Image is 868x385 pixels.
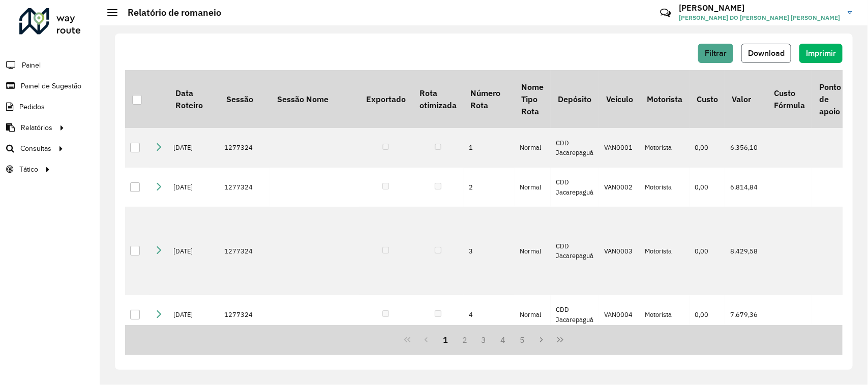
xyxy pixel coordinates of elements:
[654,2,676,24] a: Contato Rápido
[515,295,551,335] td: Normal
[168,295,219,335] td: [DATE]
[168,128,219,168] td: [DATE]
[515,70,551,128] th: Nome Tipo Rota
[493,330,513,349] button: 4
[219,128,270,168] td: 1277324
[168,168,219,207] td: [DATE]
[599,70,640,128] th: Veículo
[551,330,570,349] button: Last Page
[690,128,725,168] td: 0,00
[20,143,51,154] span: Consultas
[679,13,840,22] span: [PERSON_NAME] DO [PERSON_NAME] [PERSON_NAME]
[690,207,725,295] td: 0,00
[551,168,599,207] td: CDD Jacarepaguá
[168,207,219,295] td: [DATE]
[19,102,45,112] span: Pedidos
[513,330,532,349] button: 5
[725,295,767,335] td: 7.679,36
[464,128,515,168] td: 1
[640,295,690,335] td: Motorista
[117,7,221,18] h2: Relatório de romaneio
[21,81,81,91] span: Painel de Sugestão
[464,207,515,295] td: 3
[464,295,515,335] td: 4
[599,207,640,295] td: VAN0003
[19,164,38,175] span: Tático
[412,70,463,128] th: Rota otimizada
[219,70,270,128] th: Sessão
[168,70,219,128] th: Data Roteiro
[690,168,725,207] td: 0,00
[455,330,474,349] button: 2
[515,168,551,207] td: Normal
[359,70,412,128] th: Exportado
[690,295,725,335] td: 0,00
[806,49,836,57] span: Imprimir
[725,168,767,207] td: 6.814,84
[690,70,725,128] th: Custo
[767,70,812,128] th: Custo Fórmula
[21,122,52,133] span: Relatórios
[725,128,767,168] td: 6.356,10
[640,128,690,168] td: Motorista
[640,168,690,207] td: Motorista
[474,330,494,349] button: 3
[640,207,690,295] td: Motorista
[551,295,599,335] td: CDD Jacarepaguá
[515,128,551,168] td: Normal
[599,128,640,168] td: VAN0001
[464,168,515,207] td: 2
[679,3,840,13] h3: [PERSON_NAME]
[436,330,455,349] button: 1
[799,44,843,63] button: Imprimir
[599,168,640,207] td: VAN0002
[270,70,359,128] th: Sessão Nome
[748,49,785,57] span: Download
[812,70,848,128] th: Ponto de apoio
[532,330,551,349] button: Next Page
[599,295,640,335] td: VAN0004
[640,70,690,128] th: Motorista
[551,207,599,295] td: CDD Jacarepaguá
[698,44,733,63] button: Filtrar
[219,295,270,335] td: 1277324
[725,207,767,295] td: 8.429,58
[705,49,727,57] span: Filtrar
[725,70,767,128] th: Valor
[219,207,270,295] td: 1277324
[22,60,41,71] span: Painel
[741,44,791,63] button: Download
[219,168,270,207] td: 1277324
[551,70,599,128] th: Depósito
[551,128,599,168] td: CDD Jacarepaguá
[515,207,551,295] td: Normal
[464,70,515,128] th: Número Rota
